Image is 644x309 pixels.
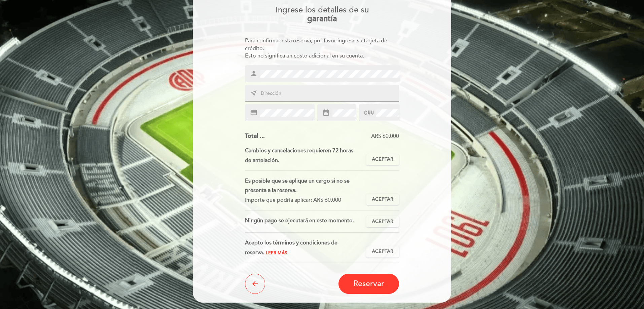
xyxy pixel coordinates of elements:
[245,146,366,165] div: Cambios y cancelaciones requieren 72 horas de antelación.
[372,248,393,255] span: Aceptar
[245,37,399,60] div: Para confirmar esta reserva, por favor ingrese su tarjeta de crédito. Esto no significa un costo ...
[372,196,393,203] span: Aceptar
[245,274,265,294] button: arrow_back
[250,89,257,97] i: near_me
[372,218,393,225] span: Aceptar
[245,216,366,227] div: Ningún pago se ejecutará en este momento.
[245,132,265,140] span: Total ...
[260,90,400,98] input: Dirección
[307,14,337,24] b: garantía
[353,279,384,288] span: Reservar
[245,176,361,196] div: Es posible que se aplique un cargo si no se presenta a la reserva.
[366,154,399,165] button: Aceptar
[245,238,366,258] div: Acepto los términos y condiciones de reserva.
[245,195,361,205] div: Importe que podría aplicar: ARS 60.000
[322,109,330,116] i: date_range
[266,250,287,256] span: Leer más
[265,132,399,140] div: ARS 60.000
[366,246,399,258] button: Aceptar
[250,70,257,77] i: person
[251,280,259,288] i: arrow_back
[338,274,399,294] button: Reservar
[372,156,393,163] span: Aceptar
[366,216,399,227] button: Aceptar
[250,109,257,116] i: credit_card
[276,5,369,15] span: Ingrese los detalles de su
[366,194,399,205] button: Aceptar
